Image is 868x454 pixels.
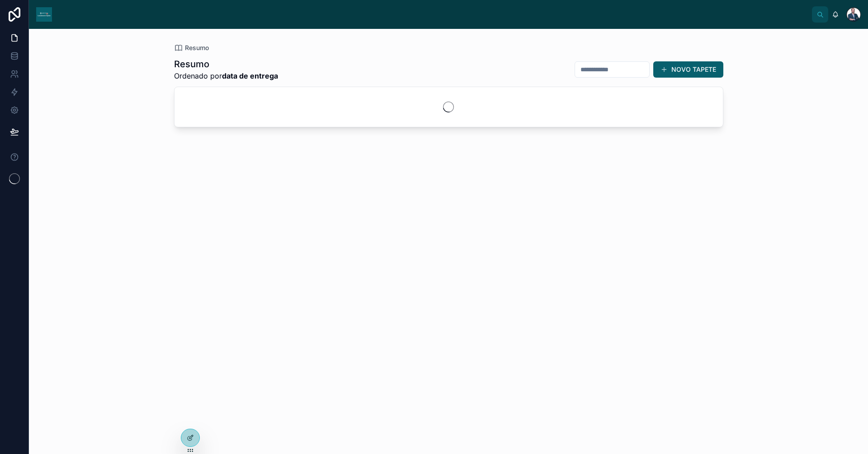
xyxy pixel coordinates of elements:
h1: Resumo [174,58,278,70]
button: NOVO TAPETE [653,61,723,78]
img: App logo [36,7,52,22]
a: Resumo [174,43,209,52]
div: scrollable content [59,13,812,16]
span: Ordenado por [174,70,278,81]
span: Resumo [185,43,209,52]
strong: data de entrega [222,71,278,80]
